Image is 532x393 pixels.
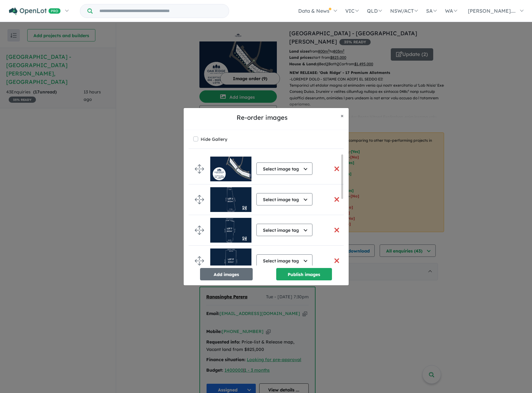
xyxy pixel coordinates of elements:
span: × [341,112,344,119]
button: Select image tag [256,224,312,236]
button: Select image tag [256,254,312,267]
img: Oak%20Ridge%20Estate%20-%20Narre%20Warren%20North___1755041113.jpg [210,157,251,181]
button: Select image tag [256,193,312,205]
img: Oak%20Ridge%20Estate%20-%20Narre%20Warren%20North___1755041237.jpg [210,248,251,273]
label: Hide Gallery [201,135,227,144]
img: drag.svg [195,226,204,235]
img: drag.svg [195,164,204,174]
img: drag.svg [195,195,204,204]
img: Oak%20Ridge%20Estate%20-%20Narre%20Warren%20North___1755041186.jpg [210,218,251,243]
button: Add images [200,268,253,280]
img: Oak%20Ridge%20Estate%20-%20Narre%20Warren%20North___1755041226.jpg [210,187,251,212]
img: drag.svg [195,256,204,266]
button: Select image tag [256,162,312,175]
img: Openlot PRO Logo White [9,7,61,15]
span: [PERSON_NAME].... [468,8,516,14]
button: Publish images [276,268,332,280]
input: Try estate name, suburb, builder or developer [94,4,228,18]
h5: Re-order images [189,113,336,122]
